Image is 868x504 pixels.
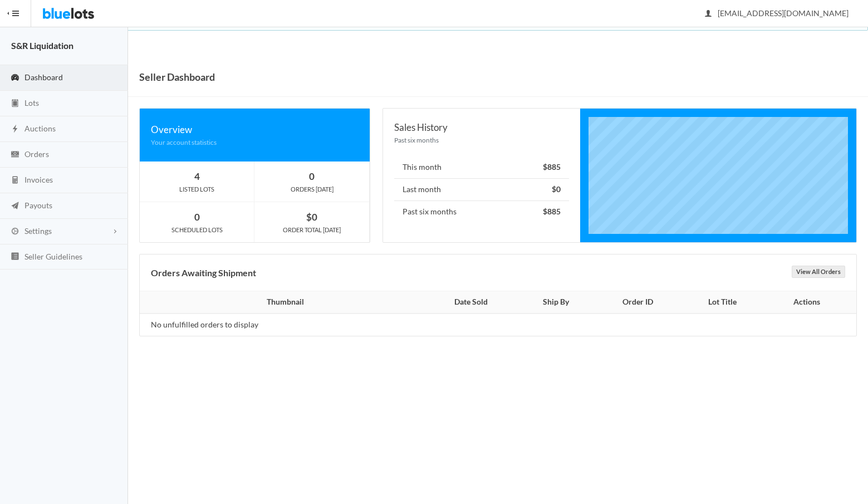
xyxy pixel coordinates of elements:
[681,291,763,314] th: Lot Title
[140,291,425,314] th: Thumbnail
[24,98,39,107] span: Lots
[11,40,73,51] strong: S&R Liquidation
[139,68,215,85] h1: Seller Dashboard
[24,124,56,133] span: Auctions
[140,314,425,336] td: No unfulfilled orders to display
[394,135,569,145] div: Past six months
[306,211,317,223] strong: $0
[394,156,569,179] li: This month
[543,162,561,172] strong: $885
[394,178,569,201] li: Last month
[394,200,569,223] li: Past six months
[194,170,200,182] strong: 4
[24,72,63,82] span: Dashboard
[425,291,518,314] th: Date Sold
[140,225,254,235] div: SCHEDULED LOTS
[254,225,369,235] div: ORDER TOTAL [DATE]
[24,175,53,184] span: Invoices
[9,201,21,212] ion-icon: paper plane
[9,124,21,135] ion-icon: flash
[543,207,561,216] strong: $885
[763,291,856,314] th: Actions
[151,122,359,137] div: Overview
[9,73,21,84] ion-icon: speedometer
[309,170,315,182] strong: 0
[9,99,21,109] ion-icon: clipboard
[394,120,569,135] div: Sales History
[703,9,714,19] ion-icon: person
[792,266,845,278] a: View All Orders
[24,200,52,210] span: Payouts
[194,211,200,223] strong: 0
[9,252,21,262] ion-icon: list box
[552,184,561,194] strong: $0
[595,291,681,314] th: Order ID
[9,175,21,186] ion-icon: calculator
[9,227,21,237] ion-icon: cog
[9,150,21,160] ion-icon: cash
[151,267,256,278] b: Orders Awaiting Shipment
[254,184,369,194] div: ORDERS [DATE]
[705,8,849,18] span: [EMAIL_ADDRESS][DOMAIN_NAME]
[518,291,595,314] th: Ship By
[151,137,359,148] div: Your account statistics
[140,184,254,194] div: LISTED LOTS
[24,226,52,236] span: Settings
[24,252,82,261] span: Seller Guidelines
[24,149,49,159] span: Orders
